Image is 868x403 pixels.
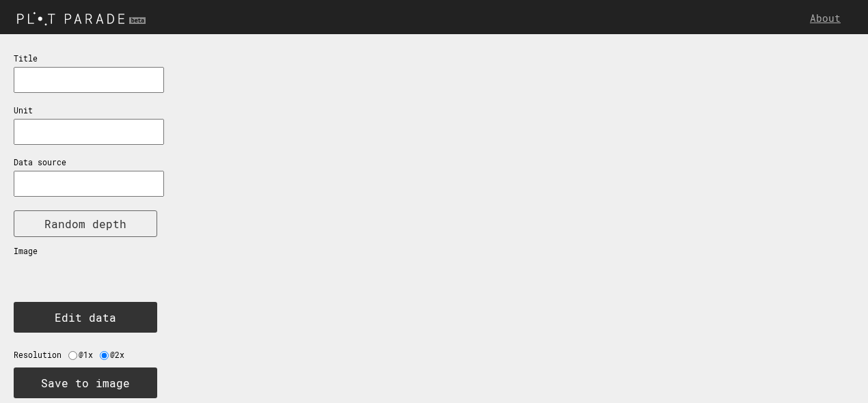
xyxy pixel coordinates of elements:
label: @1x [79,350,100,360]
button: Random depth [14,210,157,237]
button: Save to image [14,367,157,398]
a: About [810,12,847,25]
label: @2x [110,350,131,360]
p: Image [14,246,164,256]
button: Edit data [14,302,157,333]
p: Data source [14,157,164,167]
label: Resolution [14,350,68,360]
p: Title [14,53,164,64]
p: Unit [14,105,164,115]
